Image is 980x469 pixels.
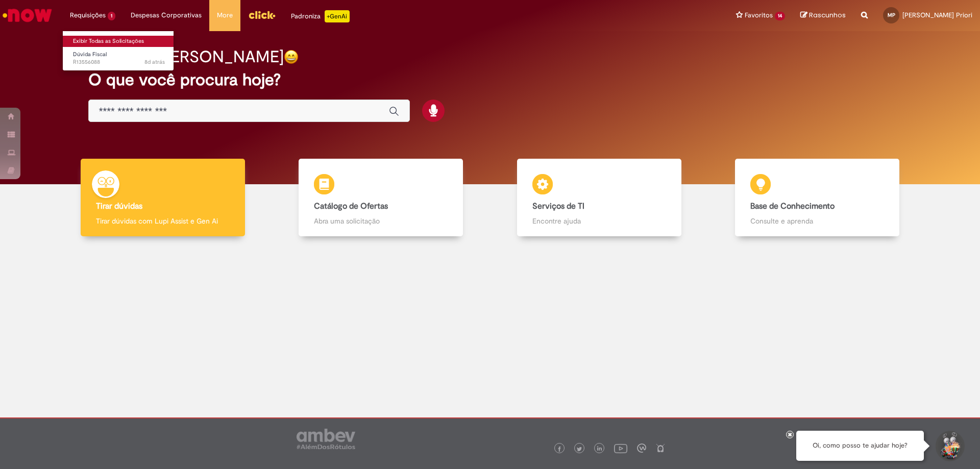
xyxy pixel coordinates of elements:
[888,12,895,18] span: MP
[63,36,175,47] a: Exibir Todas as Solicitações
[750,201,835,211] b: Base de Conhecimento
[108,12,115,20] span: 1
[272,159,491,237] a: Catálogo de Ofertas Abra uma solicitação
[745,10,773,20] span: Favoritos
[934,431,965,461] button: Iniciar Conversa de Suporte
[809,10,846,20] span: Rascunhos
[297,429,355,449] img: logo_footer_ambev_rotulo_gray.png
[656,443,665,453] img: logo_footer_naosei.png
[131,10,202,20] span: Despesas Corporativas
[708,159,927,237] a: Base de Conhecimento Consulte e aprenda
[291,10,350,22] div: Padroniza
[614,441,627,455] img: logo_footer_youtube.png
[96,216,230,226] p: Tirar dúvidas com Lupi Assist e Gen Ai
[532,201,584,211] b: Serviços de TI
[144,58,165,66] time: 22/09/2025 15:59:44
[63,49,175,68] a: Aberto R13556088 : Dúvida Fiscal
[325,10,350,22] p: +GenAi
[144,58,165,66] span: 8d atrás
[1,5,54,26] img: ServiceNow
[490,159,708,237] a: Serviços de TI Encontre ajuda
[73,51,107,58] span: Dúvida Fiscal
[597,446,602,452] img: logo_footer_linkedin.png
[557,447,562,452] img: logo_footer_facebook.png
[88,48,284,66] h2: Bom dia, [PERSON_NAME]
[217,10,233,20] span: More
[637,443,646,453] img: logo_footer_workplace.png
[248,7,276,22] img: click_logo_yellow_360x200.png
[62,31,174,71] ul: Requisições
[800,11,846,20] a: Rascunhos
[96,201,142,211] b: Tirar dúvidas
[314,216,448,226] p: Abra uma solicitação
[577,447,582,452] img: logo_footer_twitter.png
[796,431,924,461] div: Oi, como posso te ajudar hoje?
[284,50,299,64] img: happy-face.png
[532,216,666,226] p: Encontre ajuda
[88,71,892,89] h2: O que você procura hoje?
[750,216,884,226] p: Consulte e aprenda
[54,159,272,237] a: Tirar dúvidas Tirar dúvidas com Lupi Assist e Gen Ai
[902,11,972,19] span: [PERSON_NAME] Priori
[73,58,165,66] span: R13556088
[314,201,388,211] b: Catálogo de Ofertas
[70,10,106,20] span: Requisições
[775,12,785,20] span: 14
